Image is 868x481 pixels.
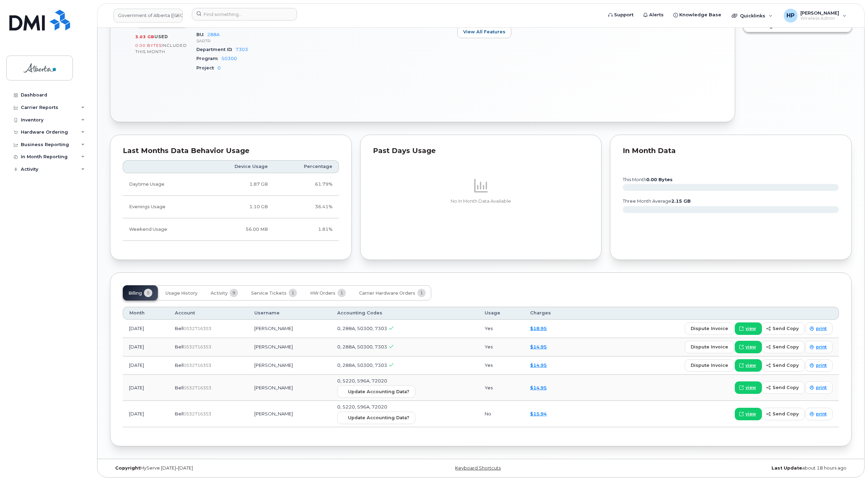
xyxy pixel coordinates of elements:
div: Past Days Usage [373,147,589,154]
span: 0, 288A, 50300, 7303 [337,326,387,331]
td: 56.00 MB [202,218,274,241]
td: No [478,401,524,427]
span: View All Features [463,28,505,35]
span: 0, 288A, 50300, 7303 [337,344,387,349]
a: view [735,408,762,420]
span: 0, 288A, 50300, 7303 [337,362,387,368]
span: Bell [175,362,184,368]
a: view [735,359,762,372]
span: BU [196,32,207,37]
div: Last Months Data Behavior Usage [123,147,339,154]
a: print [805,359,833,372]
td: [PERSON_NAME] [248,338,331,356]
span: dispute invoice [691,362,728,369]
a: Alerts [638,8,669,22]
span: Bell [175,385,184,390]
tr: Friday from 6:00pm to Monday 8:00am [123,218,339,241]
span: print [816,326,827,332]
th: Device Usage [202,160,274,173]
span: send copy [773,362,799,369]
strong: Last Update [772,465,802,471]
td: Yes [478,320,524,338]
div: MyServe [DATE]–[DATE] [110,465,357,471]
span: Support [614,11,633,18]
span: print [816,362,827,369]
div: In Month Data [623,147,839,154]
span: send copy [773,411,799,417]
td: [PERSON_NAME] [248,320,331,338]
span: view [746,326,756,332]
span: 0532716353 [184,363,211,368]
div: Quicklinks [727,9,777,23]
th: Username [248,307,331,319]
span: print [816,344,827,350]
p: No In Month Data Available [373,198,589,204]
a: $18.95 [530,326,547,331]
td: Yes [478,356,524,375]
span: Update Accounting Data? [348,414,409,421]
th: Month [123,307,169,319]
td: Daytime Usage [123,173,202,196]
span: 0532716353 [184,385,211,390]
a: view [735,322,762,335]
div: about 18 hours ago [604,465,852,471]
button: send copy [762,322,805,335]
span: Quicklinks [740,13,765,18]
a: view [735,341,762,353]
td: Yes [478,375,524,401]
td: Yes [478,338,524,356]
a: Knowledge Base [669,8,726,22]
button: Update Accounting Data? [337,385,415,398]
th: Account [169,307,248,319]
span: print [816,411,827,417]
th: Percentage [274,160,339,173]
a: 50300 [221,56,237,61]
span: Carrier Hardware Orders [359,290,415,296]
td: [DATE] [123,356,169,375]
a: print [805,322,833,335]
span: Department ID [196,47,236,52]
span: HW Orders [310,290,335,296]
td: Evenings Usage [123,196,202,218]
button: Update Accounting Data? [337,412,415,424]
input: Find something... [192,8,297,20]
a: Keyboard Shortcuts [455,465,501,471]
span: 0.00 Bytes [135,43,162,48]
span: used [154,34,168,39]
tspan: 2.15 GB [671,199,691,204]
a: view [735,381,762,394]
a: $14.95 [530,344,547,349]
span: 0, 5220, 596A, 72020 [337,404,387,410]
td: 61.79% [274,173,339,196]
span: Usage History [165,290,197,296]
button: dispute invoice [685,341,734,353]
text: three month average [622,199,691,204]
td: [DATE] [123,338,169,356]
a: 288A [207,32,220,37]
span: send copy [773,344,799,350]
span: 0532716353 [184,344,211,349]
td: 1.10 GB [202,196,274,218]
span: dispute invoice [691,325,728,332]
td: Weekend Usage [123,218,202,241]
a: $14.95 [530,362,547,368]
td: 1.81% [274,218,339,241]
td: [DATE] [123,401,169,427]
tspan: 0.00 Bytes [646,177,673,182]
a: Government of Alberta (GOA) [113,9,183,23]
button: send copy [762,359,805,372]
span: 9 [230,289,238,297]
a: Support [603,8,638,22]
button: View All Features [457,26,511,38]
span: send copy [773,325,799,332]
button: send copy [762,381,805,394]
p: SARTR [196,38,449,44]
span: [PERSON_NAME] [800,10,839,16]
button: dispute invoice [685,322,734,335]
a: $14.95 [530,385,547,390]
tr: Weekdays from 6:00pm to 8:00am [123,196,339,218]
a: 0 [218,65,221,70]
span: send copy [773,384,799,391]
th: Charges [524,307,578,319]
a: print [805,408,833,420]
